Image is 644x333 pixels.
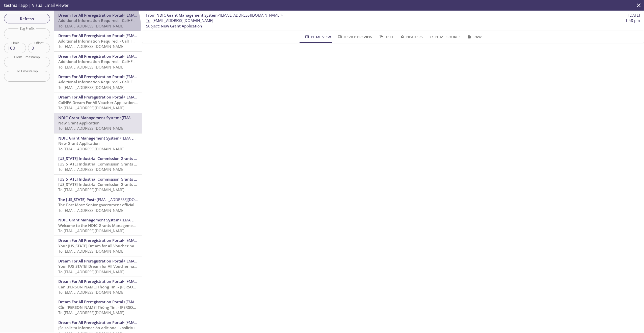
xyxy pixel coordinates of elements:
[58,264,160,269] span: Your [US_STATE] Dream for All Voucher has been Issued!
[58,126,124,131] span: To: [EMAIL_ADDRESS][DOMAIN_NAME]
[628,13,640,18] span: [DATE]
[146,13,283,18] span: :
[58,325,157,330] span: ¡Se solicita información adicional! - solicitud de CalHFA
[379,34,393,40] span: Text
[58,64,124,70] span: To: [EMAIL_ADDRESS][DOMAIN_NAME]
[58,284,170,289] span: Cần [PERSON_NAME] Thông Tin! - [PERSON_NAME] Ký CalHFA
[123,33,189,38] span: <[EMAIL_ADDRESS][DOMAIN_NAME]>
[58,156,173,161] span: [US_STATE] Industrial Commission Grants Management System
[58,94,123,99] span: Dream For All Preregistration Portal
[119,217,185,222] span: <[EMAIL_ADDRESS][DOMAIN_NAME]>
[58,258,123,263] span: Dream For All Preregistration Portal
[54,154,142,174] div: [US_STATE] Industrial Commission Grants Management System[US_STATE] Industrial Commission Grants ...
[625,18,640,23] span: 1:58 pm
[54,256,142,277] div: Dream For All Preregistration Portal<[EMAIL_ADDRESS][DOMAIN_NAME]>Your [US_STATE] Dream for All V...
[58,100,167,105] span: CalHFA Dream For All Voucher Application Received - [DATE]
[304,34,331,40] span: HTML View
[58,120,100,125] span: New Grant Application
[54,277,142,297] div: Dream For All Preregistration Portal<[EMAIL_ADDRESS][DOMAIN_NAME]>Cần [PERSON_NAME] Thông Tin! - ...
[146,23,159,28] span: Subject
[467,34,481,40] span: Raw
[58,59,156,64] span: Additional Information Required! - CalHFA Application
[119,115,185,120] span: <[EMAIL_ADDRESS][DOMAIN_NAME]>
[146,18,640,29] p: :
[146,13,155,18] span: From
[58,85,124,90] span: To: [EMAIL_ADDRESS][DOMAIN_NAME]
[54,215,142,236] div: NDIC Grant Management System<[EMAIL_ADDRESS][DOMAIN_NAME]>Welcome to the NDIC Grants Management S...
[54,236,142,256] div: Dream For All Preregistration Portal<[EMAIL_ADDRESS][DOMAIN_NAME]>Your [US_STATE] Dream for All V...
[58,115,119,120] span: NDIC Grant Management System
[54,72,142,92] div: Dream For All Preregistration Portal<[EMAIL_ADDRESS][DOMAIN_NAME]>Additional Information Required...
[58,161,202,166] span: [US_STATE] Industrial Commission Grants Management System Password Reset
[58,136,119,141] span: NDIC Grant Management System
[146,18,150,23] span: To
[58,269,124,274] span: To: [EMAIL_ADDRESS][DOMAIN_NAME]
[123,279,189,284] span: <[EMAIL_ADDRESS][DOMAIN_NAME]>
[58,243,160,248] span: Your [US_STATE] Dream for All Voucher has been Issued!
[54,52,142,72] div: Dream For All Preregistration Portal<[EMAIL_ADDRESS][DOMAIN_NAME]>Additional Information Required...
[58,167,124,172] span: To: [EMAIL_ADDRESS][DOMAIN_NAME]
[4,3,19,8] span: testmail
[58,228,124,233] span: To: [EMAIL_ADDRESS][DOMAIN_NAME]
[123,258,189,263] span: <[EMAIL_ADDRESS][DOMAIN_NAME]>
[123,320,189,325] span: <[EMAIL_ADDRESS][DOMAIN_NAME]>
[94,197,160,202] span: <[EMAIL_ADDRESS][DOMAIN_NAME]>
[119,136,185,141] span: <[EMAIL_ADDRESS][DOMAIN_NAME]>
[58,44,124,49] span: To: [EMAIL_ADDRESS][DOMAIN_NAME]
[58,290,124,295] span: To: [EMAIL_ADDRESS][DOMAIN_NAME]
[54,92,142,113] div: Dream For All Preregistration Portal<[EMAIL_ADDRESS][DOMAIN_NAME]>CalHFA Dream For All Voucher Ap...
[54,11,142,31] div: Dream For All Preregistration Portal<[EMAIL_ADDRESS][DOMAIN_NAME]>Additional Information Required...
[58,74,123,79] span: Dream For All Preregistration Portal
[123,54,189,59] span: <[EMAIL_ADDRESS][DOMAIN_NAME]>
[161,23,202,28] span: New Grant Application
[4,14,50,23] button: Refresh
[58,141,100,146] span: New Grant Application
[123,74,189,79] span: <[EMAIL_ADDRESS][DOMAIN_NAME]>
[58,223,151,228] span: Welcome to the NDIC Grants Management System
[337,34,372,40] span: Device Preview
[54,31,142,51] div: Dream For All Preregistration Portal<[EMAIL_ADDRESS][DOMAIN_NAME]>Additional Information Required...
[58,187,124,192] span: To: [EMAIL_ADDRESS][DOMAIN_NAME]
[58,299,123,304] span: Dream For All Preregistration Portal
[123,238,189,243] span: <[EMAIL_ADDRESS][DOMAIN_NAME]>
[123,13,189,18] span: <[EMAIL_ADDRESS][DOMAIN_NAME]>
[58,105,124,110] span: To: [EMAIL_ADDRESS][DOMAIN_NAME]
[58,54,123,59] span: Dream For All Preregistration Portal
[54,195,142,215] div: The [US_STATE] Post<[EMAIL_ADDRESS][DOMAIN_NAME]>The Post Most: Senior government officials priva...
[58,79,156,84] span: Additional Information Required! - CalHFA Application
[58,202,222,207] span: The Post Most: Senior government officials privately warn against firings during shutdown
[58,249,124,254] span: To: [EMAIL_ADDRESS][DOMAIN_NAME]
[429,34,461,40] span: HTML Source
[400,34,423,40] span: Headers
[123,299,189,304] span: <[EMAIL_ADDRESS][DOMAIN_NAME]>
[123,94,189,99] span: <[EMAIL_ADDRESS][DOMAIN_NAME]>
[54,134,142,154] div: NDIC Grant Management System<[EMAIL_ADDRESS][DOMAIN_NAME]>New Grant ApplicationTo:[EMAIL_ADDRESS]...
[58,177,173,182] span: [US_STATE] Industrial Commission Grants Management System
[156,13,218,18] span: NDIC Grant Management System
[54,297,142,317] div: Dream For All Preregistration Portal<[EMAIL_ADDRESS][DOMAIN_NAME]>Cần [PERSON_NAME] Thông Tin! - ...
[58,305,170,310] span: Cần [PERSON_NAME] Thông Tin! - [PERSON_NAME] Ký CalHFA
[58,320,123,325] span: Dream For All Preregistration Portal
[58,208,124,213] span: To: [EMAIL_ADDRESS][DOMAIN_NAME]
[58,238,123,243] span: Dream For All Preregistration Portal
[58,197,94,202] span: The [US_STATE] Post
[58,18,156,23] span: Additional Information Required! - CalHFA Application
[58,13,123,18] span: Dream For All Preregistration Portal
[58,217,119,222] span: NDIC Grant Management System
[58,33,123,38] span: Dream For All Preregistration Portal
[54,175,142,195] div: [US_STATE] Industrial Commission Grants Management System[US_STATE] Industrial Commission Grants ...
[58,310,124,315] span: To: [EMAIL_ADDRESS][DOMAIN_NAME]
[58,279,123,284] span: Dream For All Preregistration Portal
[54,113,142,133] div: NDIC Grant Management System<[EMAIL_ADDRESS][DOMAIN_NAME]>New Grant ApplicationTo:[EMAIL_ADDRESS]...
[58,23,124,28] span: To: [EMAIL_ADDRESS][DOMAIN_NAME]
[58,182,202,187] span: [US_STATE] Industrial Commission Grants Management System Password Reset
[218,13,283,18] span: <[EMAIL_ADDRESS][DOMAIN_NAME]>
[146,18,213,23] span: : [EMAIL_ADDRESS][DOMAIN_NAME]
[58,146,124,151] span: To: [EMAIL_ADDRESS][DOMAIN_NAME]
[8,15,46,22] span: Refresh
[58,39,156,44] span: Additional Information Required! - CalHFA Application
